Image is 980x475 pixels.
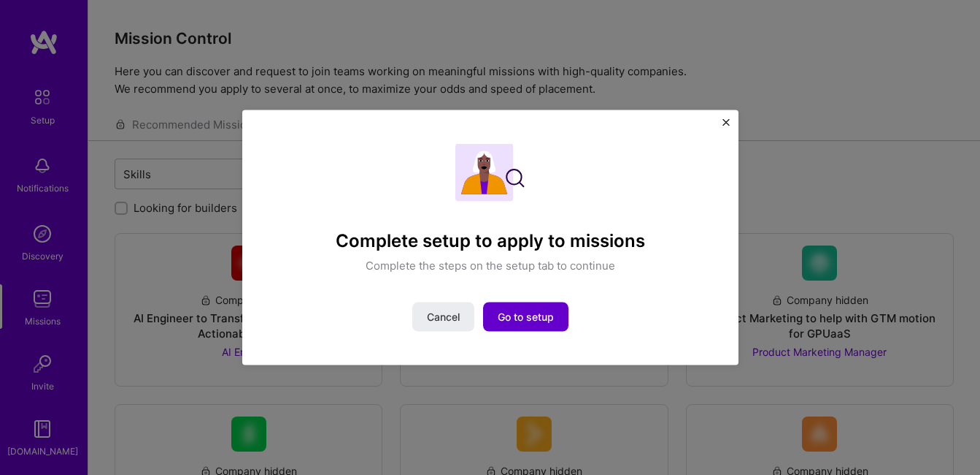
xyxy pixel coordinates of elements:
button: Cancel [412,302,474,331]
span: Go to setup [498,309,554,324]
button: Go to setup [483,302,568,331]
img: Complete setup illustration [455,144,525,202]
button: Close [722,119,730,134]
p: Complete the steps on the setup tab to continue [366,257,615,273]
h4: Complete setup to apply to missions [336,231,645,252]
span: Cancel [427,309,460,324]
